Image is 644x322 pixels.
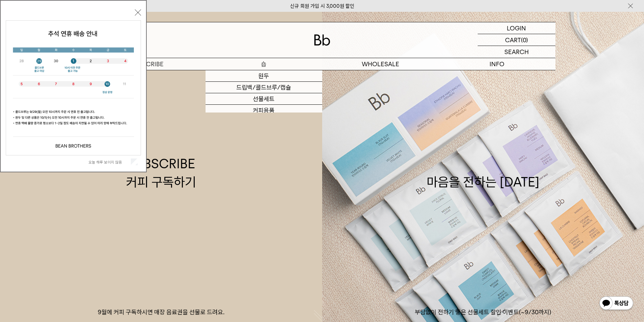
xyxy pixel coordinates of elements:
[427,155,540,191] div: 마음을 전하는 [DATE]
[439,58,555,70] p: INFO
[290,3,354,9] a: 신규 회원 가입 시 3,000원 할인
[505,34,521,46] p: CART
[599,296,634,312] img: 카카오톡 채널 1:1 채팅 버튼
[206,82,322,93] a: 드립백/콜드브루/캡슐
[6,21,141,155] img: 5e4d662c6b1424087153c0055ceb1a13_140731.jpg
[206,105,322,116] a: 커피용품
[314,34,330,46] img: 로고
[478,34,555,46] a: CART (0)
[89,160,129,165] label: 오늘 하루 보이지 않음
[322,58,439,70] p: WHOLESALE
[135,9,141,16] button: 닫기
[126,155,196,191] div: SUBSCRIBE 커피 구독하기
[504,46,529,58] p: SEARCH
[206,93,322,105] a: 선물세트
[521,34,528,46] p: (0)
[507,22,526,34] p: LOGIN
[206,58,322,70] a: 숍
[478,22,555,34] a: LOGIN
[206,70,322,82] a: 원두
